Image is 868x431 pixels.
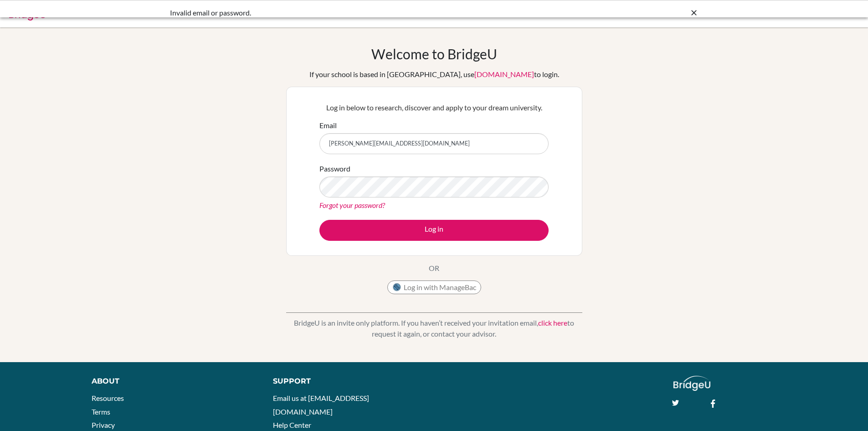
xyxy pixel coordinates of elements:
[92,376,252,387] div: About
[273,394,369,416] a: Email us at [EMAIL_ADDRESS][DOMAIN_NAME]
[92,421,115,429] a: Privacy
[273,376,423,387] div: Support
[273,421,311,429] a: Help Center
[319,220,549,241] button: Log in
[319,201,385,209] a: Forgot your password?
[319,163,350,174] label: Password
[538,318,567,327] a: click here
[319,102,549,113] p: Log in below to research, discover and apply to your dream university.
[371,46,497,62] h1: Welcome to BridgeU
[319,120,337,131] label: Email
[429,263,439,274] p: OR
[474,70,534,78] a: [DOMAIN_NAME]
[286,317,582,339] p: BridgeU is an invite only platform. If you haven’t received your invitation email, to request it ...
[92,407,110,416] a: Terms
[673,376,710,391] img: logo_white@2x-f4f0deed5e89b7ecb1c2cc34c3e3d731f90f0f143d5ea2071677605dd97b5244.png
[92,394,124,402] a: Resources
[170,7,562,18] div: Invalid email or password.
[309,69,559,80] div: If your school is based in [GEOGRAPHIC_DATA], use to login.
[387,280,481,294] button: Log in with ManageBac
